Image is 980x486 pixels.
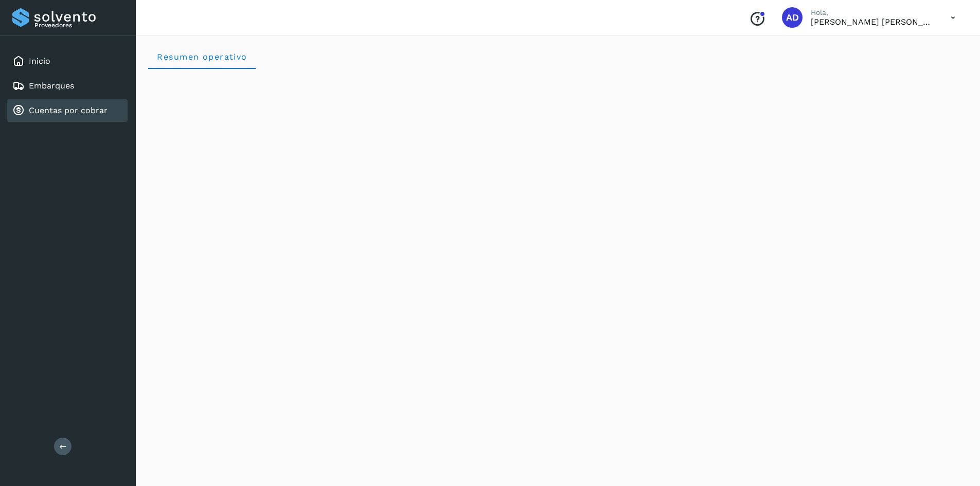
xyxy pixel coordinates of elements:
[29,81,74,91] a: Embarques
[29,105,108,115] a: Cuentas por cobrar
[29,56,50,66] a: Inicio
[7,99,128,122] div: Cuentas por cobrar
[7,75,128,97] div: Embarques
[7,50,128,73] div: Inicio
[156,52,247,62] span: Resumen operativo
[811,8,934,17] p: Hola,
[811,17,934,27] p: ALMA DELIA CASTAÑEDA MERCADO
[34,22,123,29] p: Proveedores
